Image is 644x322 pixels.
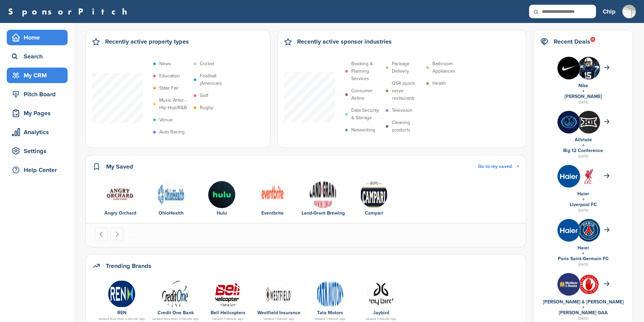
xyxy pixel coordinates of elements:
div: viewed less than a minute ago [98,317,145,321]
img: 250px eventbrite logo 2018 [259,181,286,208]
div: 2 of 6 [146,181,196,217]
a: Nike [578,83,588,89]
div: My CRM [10,69,68,81]
div: Eventbrite [251,209,294,217]
p: Consumer Airline [351,87,382,102]
a: Home [7,30,68,45]
div: 5 of 6 [298,181,349,217]
a: Tata Motors [317,310,343,316]
div: Help Center [10,164,68,176]
div: My Pages [10,107,68,119]
div: Hulu [200,209,243,217]
img: Open uri20141112 50798 x7kyqi [157,181,185,208]
p: Venue [159,116,173,124]
img: Lbdn4 vk 400x400 [577,165,600,188]
p: Cricket [200,60,214,68]
div: OhioHealth [149,209,193,217]
p: Education [159,72,180,80]
div: viewed 1 minute ago [359,317,403,321]
p: Health [432,80,446,87]
img: S52bcpuf 400x400 [577,273,600,296]
h2: My Saved [106,162,133,171]
img: Fh8myeok 400x400 [557,165,580,188]
span: Go to my saved [478,164,512,169]
div: 4 of 6 [247,181,298,217]
div: 1 of 6 [95,181,146,217]
p: Television [392,107,412,114]
a: Search [7,49,68,64]
div: viewed 1 minute ago [308,317,352,321]
a: Help Center [7,162,68,178]
a: Imgres [359,280,403,307]
img: 332735logo [162,280,189,308]
a: Screen shot 2018 08 02 at 9.37.00 am [257,280,301,307]
a: Settings [7,143,68,159]
a: Allstate [575,137,592,143]
a: Paris Saint-Germain FC [558,256,609,262]
div: Land-Grant Brewing [301,209,345,217]
div: Pitch Board [10,88,68,100]
a: Haier [577,191,589,197]
img: Bi wggbs 400x400 [557,111,580,133]
a: [PERSON_NAME] GAA [559,310,608,316]
p: Package Delivery [392,60,423,75]
a: Go to my saved [478,163,519,170]
p: Booking & Planning Services [351,60,382,82]
p: Bathroom Appliances [432,60,463,75]
a: + [582,250,585,256]
a: Westfield Insurance [257,310,301,316]
a: Data [308,280,352,307]
a: Bell Helicopters [211,310,245,316]
a: Lg bc logo 2x Land-Grant Brewing [301,181,345,217]
img: Data [108,280,136,308]
img: Nike logo [557,57,580,79]
a: 250px eventbrite logo 2018 Eventbrite [251,181,294,217]
a: Open uri20141112 50798 jrc64x [206,280,250,307]
div: [DATE] [540,316,626,322]
div: viewed 1 minute ago [257,317,301,321]
a: Open uri20141112 50798 x7kyqi OhioHealth [149,181,193,217]
a: Credit One Bank [158,310,194,316]
img: Lg bc logo 2x [309,181,337,208]
img: 6ytyenzi 400x400 [557,273,580,296]
div: [DATE] [540,99,626,105]
div: [DATE] [540,207,626,214]
a: Jaybird [373,310,389,316]
div: Analytics [10,126,68,138]
div: [DATE] [540,153,626,159]
button: Go to last slide [95,228,108,241]
img: 0x7wxqi8 400x400 [577,219,600,242]
div: viewed 1 minute ago [206,317,250,321]
a: + [582,88,585,94]
img: Imgres [367,280,395,308]
p: State Fair [159,84,179,92]
a: M46txffp 400x400 Hulu [200,181,243,217]
a: Liverpool FC [570,202,597,207]
p: Data Security & Storage [351,107,382,122]
a: My CRM [7,68,68,83]
p: Football (American) [200,72,231,87]
p: QSR (quick serve restaurant) [392,80,423,102]
a: [PERSON_NAME] & [PERSON_NAME] [543,299,624,305]
a: [PERSON_NAME] [565,94,602,99]
a: Analytics [7,124,68,140]
div: Search [10,50,68,63]
img: M46txffp 400x400 [208,181,236,208]
a: Ao Angry Orchard [98,181,142,217]
div: 14 [590,37,595,42]
a: SponsorPitch [8,7,132,16]
p: Networking [351,126,375,134]
a: Chip [603,4,616,19]
img: I61szgwq 400x400 [577,57,600,79]
p: Auto Racing [159,128,185,136]
div: Angry Orchard [98,209,142,217]
p: Music Artist - Hip Hop/R&B [159,97,190,112]
button: Next slide [111,228,123,241]
a: + [582,304,585,310]
div: 3 of 6 [196,181,247,217]
a: REN [117,310,126,316]
img: Data [360,181,388,208]
a: My Pages [7,105,68,121]
a: Haier [577,245,589,251]
div: [DATE] [540,262,626,268]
